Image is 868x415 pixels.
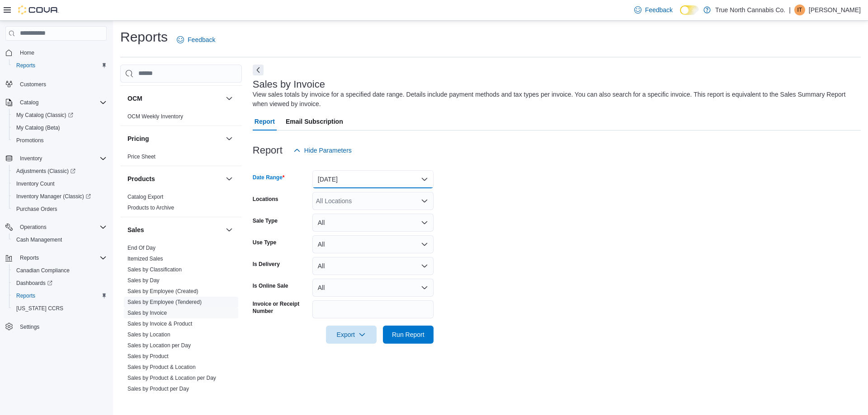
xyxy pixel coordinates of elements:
[127,342,191,349] span: Sales by Location per Day
[127,364,196,370] a: Sales by Product & Location
[16,62,35,69] span: Reports
[13,110,77,121] a: My Catalog (Classic)
[421,197,428,205] button: Open list of options
[13,122,107,133] span: My Catalog (Beta)
[312,257,434,275] button: All
[16,236,62,243] span: Cash Management
[16,168,75,175] span: Adjustments (Classic)
[312,170,434,188] button: [DATE]
[2,46,110,59] button: Home
[127,255,163,262] span: Itemized Sales
[253,174,285,181] label: Date Range
[127,194,163,200] a: Catalog Export
[9,233,110,246] button: Cash Management
[13,303,67,314] a: [US_STATE] CCRS
[127,266,182,273] span: Sales by Classification
[16,267,70,274] span: Canadian Compliance
[13,204,61,214] a: Purchase Orders
[2,77,110,90] button: Customers
[120,151,242,166] div: Pricing
[9,121,110,134] button: My Catalog (Beta)
[13,234,66,245] a: Cash Management
[13,60,107,71] span: Reports
[127,364,196,371] span: Sales by Product & Location
[13,278,56,289] a: Dashboards
[16,47,38,58] a: Home
[13,60,39,71] a: Reports
[20,254,39,261] span: Reports
[253,65,264,75] button: Next
[120,242,242,398] div: Sales
[127,153,156,160] span: Price Sheet
[392,330,425,339] span: Run Report
[9,59,110,72] button: Reports
[326,326,377,344] button: Export
[13,166,79,177] a: Adjustments (Classic)
[127,385,189,392] span: Sales by Product per Day
[127,205,174,211] a: Products to Archive
[13,110,107,121] span: My Catalog (Classic)
[18,5,59,14] img: Cova
[16,292,35,299] span: Reports
[383,326,434,344] button: Run Report
[16,47,107,58] span: Home
[127,321,192,327] a: Sales by Invoice & Product
[253,239,276,246] label: Use Type
[224,224,235,235] button: Sales
[16,78,107,89] span: Customers
[173,31,219,49] a: Feedback
[127,331,170,338] a: Sales by Location
[127,204,174,211] span: Products to Archive
[127,174,155,183] h3: Products
[13,122,64,133] a: My Catalog (Beta)
[9,109,110,121] a: My Catalog (Classic)
[2,252,110,264] button: Reports
[16,137,44,144] span: Promotions
[13,166,107,177] span: Adjustments (Classic)
[5,42,107,357] nav: Complex example
[253,90,856,109] div: View sales totals by invoice for a specified date range. Details include payment methods and tax ...
[794,5,805,15] div: Isabella Thompson
[2,96,110,109] button: Catalog
[16,124,60,131] span: My Catalog (Beta)
[2,152,110,165] button: Inventory
[127,288,198,294] a: Sales by Employee (Created)
[16,222,107,233] span: Operations
[680,15,680,15] span: Dark Mode
[255,112,275,131] span: Report
[16,305,63,312] span: [US_STATE] CCRS
[13,204,107,214] span: Purchase Orders
[13,303,107,314] span: Washington CCRS
[312,279,434,297] button: All
[9,302,110,315] button: [US_STATE] CCRS
[253,217,278,224] label: Sale Type
[127,298,202,306] span: Sales by Employee (Tendered)
[253,282,288,289] label: Is Online Sale
[286,112,343,131] span: Email Subscription
[9,165,110,177] a: Adjustments (Classic)
[797,5,802,15] span: IT
[631,1,676,19] a: Feedback
[127,353,169,359] a: Sales by Product
[789,5,791,15] p: |
[16,79,50,90] a: Customers
[16,153,107,164] span: Inventory
[9,177,110,190] button: Inventory Count
[127,288,198,295] span: Sales by Employee (Created)
[127,375,216,381] a: Sales by Product & Location per Day
[290,141,355,159] button: Hide Parameters
[127,256,163,262] a: Itemized Sales
[2,320,110,333] button: Settings
[16,321,107,332] span: Settings
[20,323,39,331] span: Settings
[253,300,309,315] label: Invoice or Receipt Number
[312,235,434,253] button: All
[13,278,107,289] span: Dashboards
[16,193,91,200] span: Inventory Manager (Classic)
[13,191,94,202] a: Inventory Manager (Classic)
[224,93,235,104] button: OCM
[13,290,39,301] a: Reports
[9,289,110,302] button: Reports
